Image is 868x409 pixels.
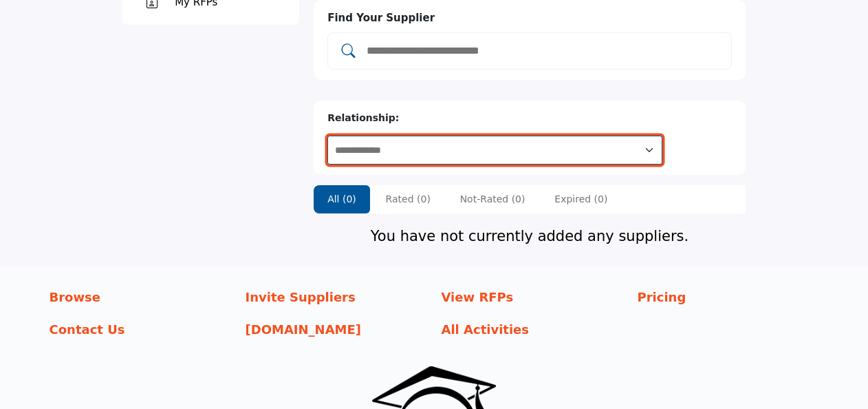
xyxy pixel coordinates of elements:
a: Contact Us [50,320,231,339]
a: Pricing [638,288,819,306]
b: Relationship: [327,112,399,123]
h4: You have not currently added any suppliers. [314,228,746,245]
a: All Activities [442,320,623,339]
label: Find Your Supplier [327,10,435,26]
li: Rated (0) [372,185,444,213]
li: Not-Rated (0) [446,185,539,213]
a: [DOMAIN_NAME] [246,320,427,339]
li: Expired (0) [541,185,621,213]
input: Add and rate your suppliers [365,42,722,60]
a: Browse [50,288,231,306]
a: Invite Suppliers [246,288,427,306]
li: All (0) [314,185,370,213]
a: View RFPs [442,288,623,306]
